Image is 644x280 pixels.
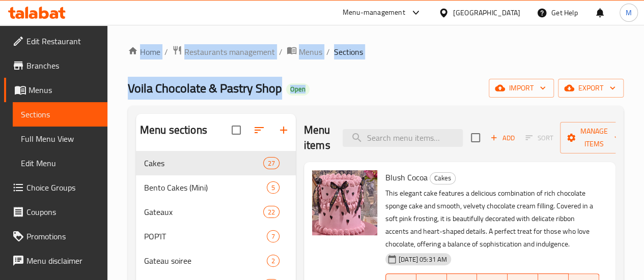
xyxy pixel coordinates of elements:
[21,157,99,169] span: Edit Menu
[334,46,363,58] span: Sections
[287,45,322,58] a: Menus
[264,207,279,217] span: 22
[568,125,620,150] span: Manage items
[4,175,107,200] a: Choice Groups
[312,170,377,235] img: Blush Cocoa
[489,79,554,98] button: import
[136,175,296,200] div: Bento Cakes (Mini)5
[385,170,428,185] span: Blush Cocoa
[26,181,99,194] span: Choice Groups
[279,46,283,58] li: /
[13,102,107,127] a: Sections
[4,53,107,78] a: Branches
[136,200,296,224] div: Gateaux22
[430,172,455,184] span: Cakes
[4,248,107,273] a: Menu disclaimer
[136,151,296,175] div: Cakes27
[267,183,279,193] span: 5
[486,130,519,146] button: Add
[304,122,330,153] h2: Menu items
[164,46,168,58] li: /
[26,35,99,47] span: Edit Restaurant
[343,129,463,147] input: search
[267,255,279,267] div: items
[144,181,267,194] span: Bento Cakes (Mini)
[26,206,99,218] span: Coupons
[144,230,267,242] span: POP’IT
[128,77,282,100] span: Voila Chocolate & Pastry Shop
[489,132,516,144] span: Add
[21,133,99,145] span: Full Menu View
[264,159,279,168] span: 27
[465,127,486,148] span: Select section
[136,248,296,273] div: Gateau soiree2
[267,232,279,241] span: 7
[497,82,546,95] span: import
[140,122,207,138] h2: Menu sections
[226,119,247,141] span: Select all sections
[395,255,451,264] span: [DATE] 05:31 AM
[184,46,275,58] span: Restaurants management
[26,255,99,267] span: Menu disclaimer
[4,29,107,53] a: Edit Restaurant
[13,127,107,151] a: Full Menu View
[136,224,296,248] div: POP’IT7
[172,45,275,58] a: Restaurants management
[26,230,99,242] span: Promotions
[343,7,405,19] div: Menu-management
[4,200,107,224] a: Coupons
[271,118,296,142] button: Add section
[560,122,628,153] button: Manage items
[13,151,107,175] a: Edit Menu
[558,79,624,98] button: export
[326,46,330,58] li: /
[267,181,279,194] div: items
[247,118,271,142] span: Sort sections
[128,46,160,58] a: Home
[385,187,599,251] p: This elegant cake features a delicious combination of rich chocolate sponge cake and smooth, velv...
[26,59,99,72] span: Branches
[128,45,624,58] nav: breadcrumb
[286,85,310,94] span: Open
[453,7,520,18] div: [GEOGRAPHIC_DATA]
[144,157,263,169] span: Cakes
[144,206,263,218] span: Gateaux
[4,78,107,102] a: Menus
[144,255,267,267] span: Gateau soiree
[267,256,279,266] span: 2
[21,108,99,120] span: Sections
[299,46,322,58] span: Menus
[626,7,632,18] span: M
[566,82,615,95] span: export
[4,224,107,248] a: Promotions
[29,84,99,96] span: Menus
